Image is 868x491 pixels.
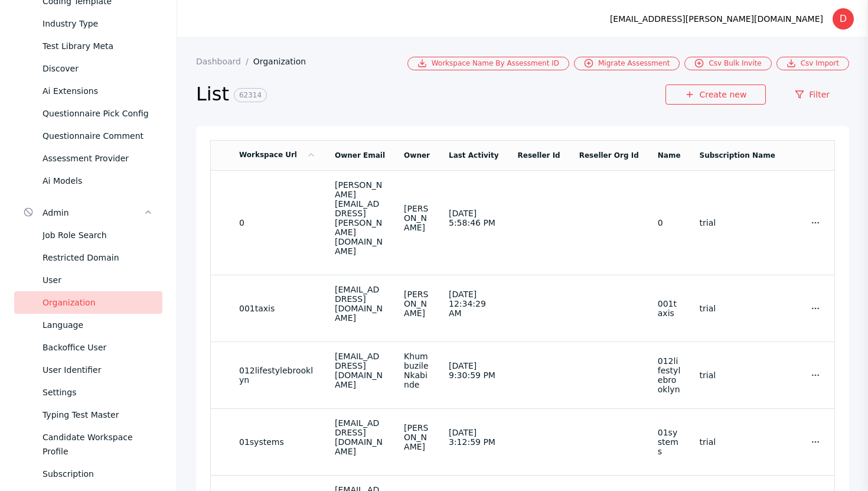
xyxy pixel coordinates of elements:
[43,228,153,242] div: Job Role Search
[449,361,499,380] div: [DATE] 9:30:59 PM
[43,363,153,377] div: User Identifier
[43,17,153,31] div: Industry Type
[700,151,775,160] a: Subscription Name
[658,428,681,456] section: 01systems
[196,82,665,107] h2: List
[43,340,153,355] div: Backoffice User
[776,57,849,70] a: Csv Import
[14,224,162,246] a: Job Role Search
[43,430,153,459] div: Candidate Workspace Profile
[14,359,162,381] a: User Identifier
[658,218,681,227] section: 0
[14,314,162,336] a: Language
[14,381,162,404] a: Settings
[239,366,316,385] section: 012lifestylebrooklyn
[14,463,162,485] a: Subscription
[43,385,153,399] div: Settings
[700,437,775,447] section: trial
[658,151,681,160] a: Name
[14,102,162,125] a: Questionnaire Pick Config
[234,88,267,102] span: 62314
[14,147,162,170] a: Assessment Provider
[335,352,385,389] div: [EMAIL_ADDRESS][DOMAIN_NAME]
[43,129,153,143] div: Questionnaire Comment
[404,423,430,451] div: [PERSON_NAME]
[43,174,153,188] div: Ai Models
[407,57,569,70] a: Workspace Name By Assessment ID
[775,84,849,105] a: Filter
[14,57,162,80] a: Discover
[449,290,499,318] div: [DATE] 12:34:29 AM
[335,285,385,323] div: [EMAIL_ADDRESS][DOMAIN_NAME]
[43,273,153,287] div: User
[518,151,560,160] a: Reseller Id
[14,269,162,291] a: User
[14,426,162,463] a: Candidate Workspace Profile
[404,204,430,232] div: [PERSON_NAME]
[574,57,680,70] a: Migrate Assessment
[239,437,316,447] section: 01systems
[43,106,153,121] div: Questionnaire Pick Config
[43,206,143,220] div: Admin
[14,125,162,147] a: Questionnaire Comment
[43,318,153,332] div: Language
[14,35,162,57] a: Test Library Meta
[833,8,854,30] div: D
[684,57,771,70] a: Csv Bulk Invite
[394,140,439,170] td: Owner
[14,291,162,314] a: Organization
[14,404,162,426] a: Typing Test Master
[335,418,385,456] div: [EMAIL_ADDRESS][DOMAIN_NAME]
[43,84,153,98] div: Ai Extensions
[610,12,823,26] div: [EMAIL_ADDRESS][PERSON_NAME][DOMAIN_NAME]
[253,57,316,66] a: Organization
[700,304,775,313] section: trial
[449,428,499,447] div: [DATE] 3:12:59 PM
[14,12,162,35] a: Industry Type
[14,336,162,359] a: Backoffice User
[14,246,162,269] a: Restricted Domain
[700,218,775,227] section: trial
[579,151,639,160] a: Reseller Org Id
[700,370,775,380] section: trial
[239,218,316,227] section: 0
[14,170,162,192] a: Ai Models
[439,140,508,170] td: Last Activity
[43,295,153,310] div: Organization
[43,467,153,481] div: Subscription
[43,151,153,165] div: Assessment Provider
[196,57,253,66] a: Dashboard
[325,140,394,170] td: Owner Email
[404,352,430,389] div: Khumbuzile Nkabinde
[43,39,153,53] div: Test Library Meta
[665,84,766,105] a: Create new
[43,61,153,76] div: Discover
[404,290,430,318] div: [PERSON_NAME]
[658,356,681,394] section: 012lifestylebrooklyn
[43,408,153,422] div: Typing Test Master
[658,299,681,318] section: 001taxis
[14,80,162,102] a: Ai Extensions
[335,180,385,256] div: [PERSON_NAME][EMAIL_ADDRESS][PERSON_NAME][DOMAIN_NAME]
[449,209,499,227] div: [DATE] 5:58:46 PM
[43,251,153,265] div: Restricted Domain
[239,151,316,159] a: Workspace Url
[239,304,316,313] section: 001taxis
